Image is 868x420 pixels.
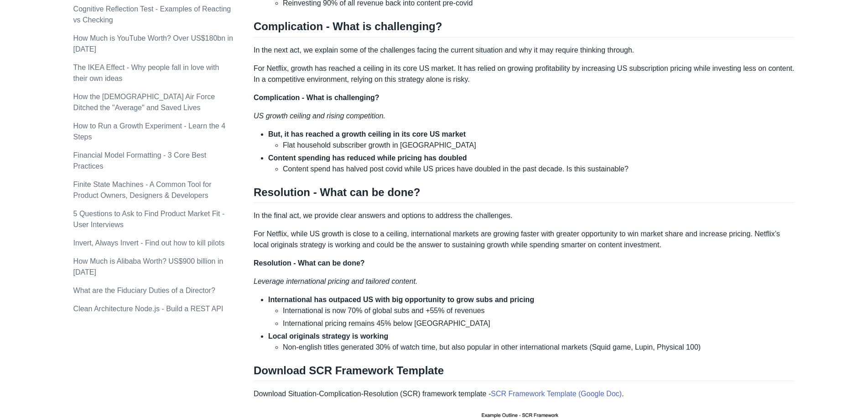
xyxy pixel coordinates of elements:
a: Finite State Machines - A Common Tool for Product Owners, Designers & Developers [73,181,212,199]
li: Flat household subscriber growth in [GEOGRAPHIC_DATA] [283,140,795,151]
p: For Netflix, while US growth is close to a ceiling, international markets are growing faster with... [254,229,795,250]
a: Financial Model Formatting - 3 Core Best Practices [73,151,207,170]
p: For Netflix, growth has reached a ceiling in its core US market. It has relied on growing profita... [254,63,795,85]
strong: But, it has reached a growth ceiling in its core US market [268,130,466,138]
a: Cognitive Reflection Test - Examples of Reacting vs Checking [73,5,231,24]
a: How Much is Alibaba Worth? US$900 billion in [DATE] [73,257,223,276]
p: Download Situation-Complication-Resolution (SCR) framework template - . [254,388,795,399]
h2: Complication - What is challenging? [254,20,795,37]
a: What are the Fiduciary Duties of a Director? [73,287,215,294]
li: International is now 70% of global subs and +55% of revenues [283,305,795,316]
p: In the next act, we explain some of the challenges facing the current situation and why it may re... [254,45,795,56]
a: Clean Architecture Node.js - Build a REST API [73,305,223,313]
a: How Much is YouTube Worth? Over US$180bn in [DATE] [73,34,233,53]
h2: Download SCR Framework Template [254,364,795,381]
strong: Content spending has reduced while pricing has doubled [268,154,467,162]
h2: Resolution - What can be done? [254,186,795,203]
a: The IKEA Effect - Why people fall in love with their own ideas [73,64,219,82]
a: How the [DEMOGRAPHIC_DATA] Air Force Ditched the "Average" and Saved Lives [73,93,215,112]
strong: Local originals strategy is working [268,332,388,340]
a: 5 Questions to Ask to Find Product Market Fit - User Interviews [73,210,225,229]
a: How to Run a Growth Experiment - Learn the 4 Steps [73,122,226,141]
li: Content spend has halved post covid while US prices have doubled in the past decade. Is this sust... [283,164,795,175]
a: Invert, Always Invert - Find out how to kill pilots [73,239,225,247]
strong: Resolution - What can be done? [254,259,365,267]
em: US growth ceiling and rising competition. [254,112,385,120]
li: Non-english titles generated 30% of watch time, but also popular in other international markets (... [283,342,795,353]
em: Leverage international pricing and tailored content. [254,277,417,285]
strong: Complication - What is challenging? [254,94,379,101]
strong: International has outpaced US with big opportunity to grow subs and pricing [268,296,534,303]
a: SCR Framework Template (Google Doc) [491,390,622,398]
p: In the final act, we provide clear answers and options to address the challenges. [254,210,795,221]
li: International pricing remains 45% below [GEOGRAPHIC_DATA] [283,318,795,329]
